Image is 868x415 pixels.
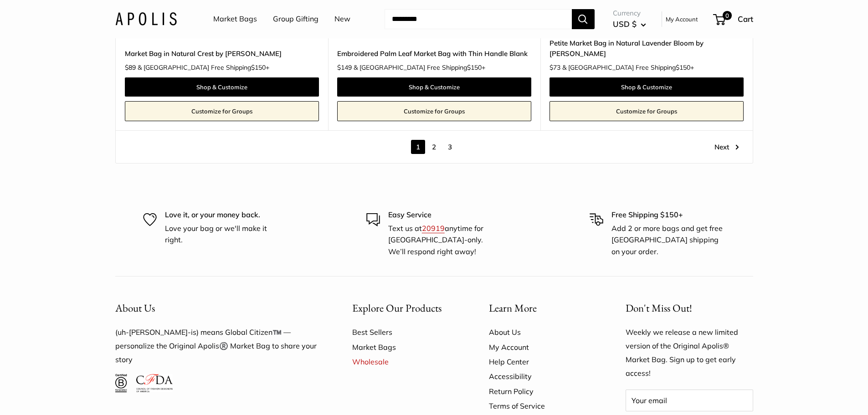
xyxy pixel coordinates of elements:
[489,384,594,399] a: Return Policy
[125,48,319,59] a: Market Bag in Natural Crest by [PERSON_NAME]
[626,326,753,380] p: Weekly we release a new limited version of the Original Apolis® Market Bag. Sign up to get early ...
[273,12,318,26] a: Group Gifting
[334,12,350,26] a: New
[337,48,531,59] a: Embroidered Palm Leaf Market Bag with Thin Handle Blank
[115,301,155,315] span: About Us
[337,101,531,121] a: Customize for Groups
[489,325,594,339] a: About Us
[613,7,646,20] span: Currency
[388,223,502,258] p: Text us at anytime for [GEOGRAPHIC_DATA]-only. We’ll respond right away!
[352,301,442,315] span: Explore Our Products
[352,299,457,317] button: Explore Our Products
[337,63,352,72] span: $149
[165,223,279,246] p: Love your bag or we'll make it right.
[352,325,457,339] a: Best Sellers
[562,64,694,71] span: & [GEOGRAPHIC_DATA] Free Shipping +
[115,12,177,26] img: Apolis
[422,224,445,233] a: 20919
[489,369,594,384] a: Accessibility
[354,64,485,71] span: & [GEOGRAPHIC_DATA] Free Shipping +
[352,340,457,354] a: Market Bags
[738,14,753,24] span: Cart
[572,9,595,29] button: Search
[125,101,319,121] a: Customize for Groups
[489,399,594,413] a: Terms of Service
[550,38,744,59] a: Petite Market Bag in Natural Lavender Bloom by [PERSON_NAME]
[611,209,725,221] p: Free Shipping $150+
[125,77,319,97] a: Shop & Customize
[165,209,279,221] p: Love it, or your money back.
[467,63,482,72] span: $150
[115,374,128,392] img: Certified B Corporation
[138,64,269,71] span: & [GEOGRAPHIC_DATA] Free Shipping +
[385,9,572,29] input: Search...
[136,374,172,392] img: Council of Fashion Designers of America Member
[352,354,457,369] a: Wholesale
[125,63,136,72] span: $89
[676,63,690,72] span: $150
[613,17,646,31] button: USD $
[115,299,320,317] button: About Us
[411,140,425,154] span: 1
[388,209,502,221] p: Easy Service
[443,140,457,154] a: 3
[722,11,731,20] span: 0
[666,14,698,25] a: My Account
[489,354,594,369] a: Help Center
[550,63,560,72] span: $73
[427,140,441,154] a: 2
[611,223,725,258] p: Add 2 or more bags and get free [GEOGRAPHIC_DATA] shipping on your order.
[626,299,753,317] p: Don't Miss Out!
[7,380,98,408] iframe: Sign Up via Text for Offers
[714,12,753,26] a: 0 Cart
[550,77,744,97] a: Shop & Customize
[489,340,594,354] a: My Account
[550,101,744,121] a: Customize for Groups
[337,77,531,97] a: Shop & Customize
[115,326,320,367] p: (uh-[PERSON_NAME]-is) means Global Citizen™️ — personalize the Original Apolis®️ Market Bag to sh...
[213,12,257,26] a: Market Bags
[613,19,637,29] span: USD $
[489,299,594,317] button: Learn More
[714,140,739,154] a: Next
[489,301,537,315] span: Learn More
[251,63,266,72] span: $150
